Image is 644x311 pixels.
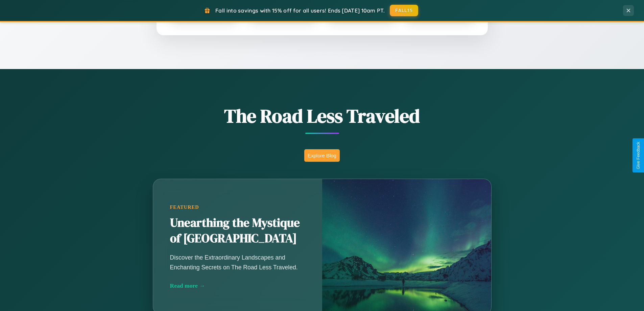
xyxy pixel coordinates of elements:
div: Give Feedback [636,142,641,169]
h2: Unearthing the Mystique of [GEOGRAPHIC_DATA] [170,215,305,246]
h1: The Road Less Traveled [119,103,525,129]
button: Explore Blog [304,149,340,162]
span: Fall into savings with 15% off for all users! Ends [DATE] 10am PT. [215,7,385,14]
button: FALL15 [390,5,418,16]
div: Featured [170,204,305,210]
div: Read more → [170,282,305,289]
p: Discover the Extraordinary Landscapes and Enchanting Secrets on The Road Less Traveled. [170,253,305,272]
